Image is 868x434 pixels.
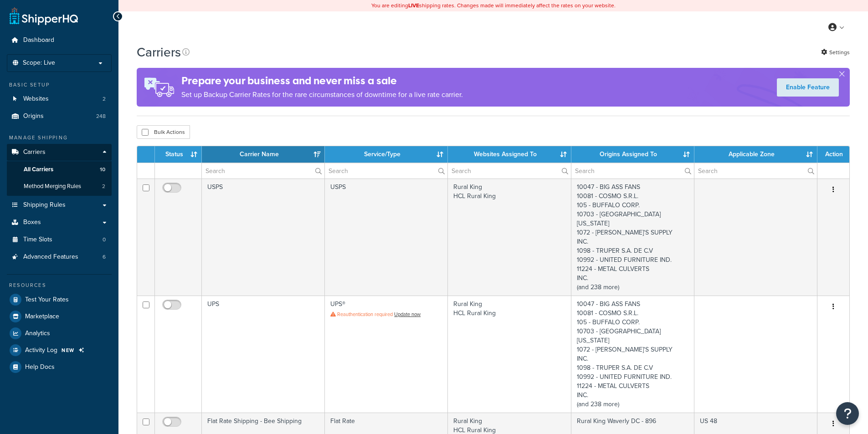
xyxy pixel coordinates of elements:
[325,296,448,413] td: UPS®
[137,68,181,107] img: ad-rules-rateshop-fe6ec290ccb7230408bd80ed9643f0289d75e0ffd9eb532fc0e269fcd187b520.png
[7,108,112,125] a: Origins 248
[7,359,112,375] a: Help Docs
[571,146,694,163] th: Origins Assigned To: activate to sort column ascending
[394,311,421,318] a: Update now
[10,7,78,25] a: ShipperHQ Home
[7,144,112,196] li: Carriers
[96,112,106,120] span: 248
[821,46,850,59] a: Settings
[7,108,112,125] li: Origins
[7,231,112,248] a: Time Slots 0
[23,219,41,226] span: Boxes
[25,313,59,321] span: Marketplace
[23,36,54,44] span: Dashboard
[7,161,112,178] a: All Carriers 10
[100,166,105,174] span: 10
[103,236,106,244] span: 0
[836,402,859,425] button: Open Resource Center
[202,296,325,413] td: UPS
[571,179,694,296] td: 10047 - BIG ASS FANS 10081 - COSMO S.R.L. 105 - BUFFALO CORP. 10703 - [GEOGRAPHIC_DATA][US_STATE]...
[23,253,78,261] span: Advanced Features
[102,183,105,190] span: 2
[103,253,106,261] span: 6
[337,311,393,318] span: Reauthentication required
[7,342,112,358] li: Activity Log
[7,91,112,107] li: Websites
[202,146,325,163] th: Carrier Name: activate to sort column ascending
[408,1,419,10] b: LIVE
[103,95,106,103] span: 2
[155,146,202,163] th: Status: activate to sort column ascending
[7,91,112,107] a: Websites 2
[571,163,694,179] input: Search
[23,148,46,156] span: Carriers
[7,308,112,325] a: Marketplace
[25,296,69,304] span: Test Your Rates
[694,146,817,163] th: Applicable Zone: activate to sort column ascending
[7,214,112,231] a: Boxes
[7,134,112,142] div: Manage Shipping
[7,342,112,358] a: Activity Log NEW
[448,146,571,163] th: Websites Assigned To: activate to sort column ascending
[325,179,448,296] td: USPS
[23,112,44,120] span: Origins
[137,43,181,61] h1: Carriers
[7,249,112,266] li: Advanced Features
[23,201,66,209] span: Shipping Rules
[448,296,571,413] td: Rural King HCL Rural King
[7,178,112,195] a: Method Merging Rules 2
[7,32,112,49] a: Dashboard
[24,183,81,190] span: Method Merging Rules
[7,197,112,214] a: Shipping Rules
[23,95,49,103] span: Websites
[7,249,112,266] a: Advanced Features 6
[7,81,112,89] div: Basic Setup
[24,166,53,174] span: All Carriers
[7,231,112,248] li: Time Slots
[777,78,839,97] a: Enable Feature
[7,144,112,161] a: Carriers
[448,163,570,179] input: Search
[7,291,112,308] a: Test Your Rates
[325,163,447,179] input: Search
[202,179,325,296] td: USPS
[62,347,75,354] span: NEW
[137,125,190,139] button: Bulk Actions
[7,161,112,178] li: All Carriers
[181,88,463,101] p: Set up Backup Carrier Rates for the rare circumstances of downtime for a live rate carrier.
[694,163,817,179] input: Search
[7,178,112,195] li: Method Merging Rules
[571,296,694,413] td: 10047 - BIG ASS FANS 10081 - COSMO S.R.L. 105 - BUFFALO CORP. 10703 - [GEOGRAPHIC_DATA][US_STATE]...
[25,363,55,371] span: Help Docs
[23,59,55,67] span: Scope: Live
[25,330,50,337] span: Analytics
[817,146,849,163] th: Action
[25,347,57,354] span: Activity Log
[325,146,448,163] th: Service/Type: activate to sort column ascending
[7,281,112,289] div: Resources
[7,325,112,342] a: Analytics
[23,236,52,244] span: Time Slots
[181,73,463,88] h4: Prepare your business and never miss a sale
[448,179,571,296] td: Rural King HCL Rural King
[202,163,324,179] input: Search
